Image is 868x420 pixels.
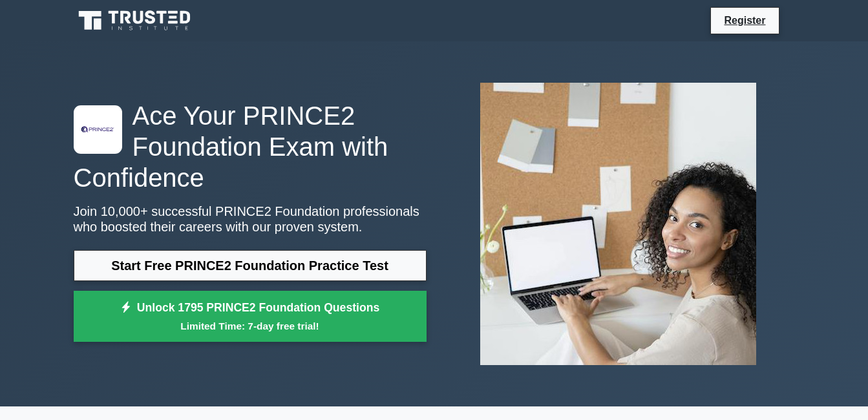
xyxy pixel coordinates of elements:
[74,204,427,235] p: Join 10,000+ successful PRINCE2 Foundation professionals who boosted their careers with our prove...
[74,250,427,281] a: Start Free PRINCE2 Foundation Practice Test
[74,100,427,193] h1: Ace Your PRINCE2 Foundation Exam with Confidence
[90,319,410,333] small: Limited Time: 7-day free trial!
[74,291,427,342] a: Unlock 1795 PRINCE2 Foundation QuestionsLimited Time: 7-day free trial!
[716,12,773,28] a: Register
